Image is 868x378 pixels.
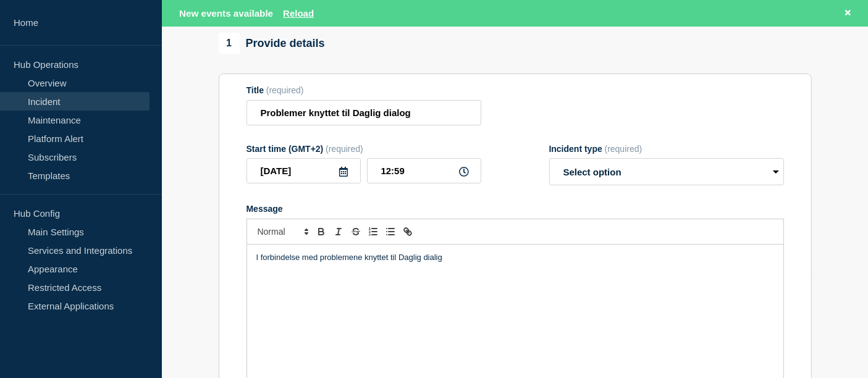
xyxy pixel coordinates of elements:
input: HH:MM [367,158,481,183]
div: Incident type [549,144,784,154]
button: Toggle link [399,224,416,239]
span: New events available [179,8,273,19]
div: Message [246,204,784,214]
p: I forbindelse med problemene knyttet til Daglig dialig [256,252,774,263]
button: Toggle italic text [330,224,347,239]
span: 1 [219,33,240,54]
div: Provide details [219,33,325,54]
input: YYYY-MM-DD [246,158,361,183]
div: Start time (GMT+2) [246,144,481,154]
span: (required) [605,144,643,154]
span: (required) [326,144,363,154]
button: Toggle bulleted list [382,224,399,239]
button: Toggle ordered list [364,224,382,239]
button: Toggle strikethrough text [347,224,364,239]
div: Title [246,85,481,95]
button: Toggle bold text [313,224,330,239]
input: Title [246,100,481,125]
select: Incident type [549,158,784,185]
button: Reload [283,8,314,19]
span: (required) [266,85,304,95]
span: Font size [252,224,313,239]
